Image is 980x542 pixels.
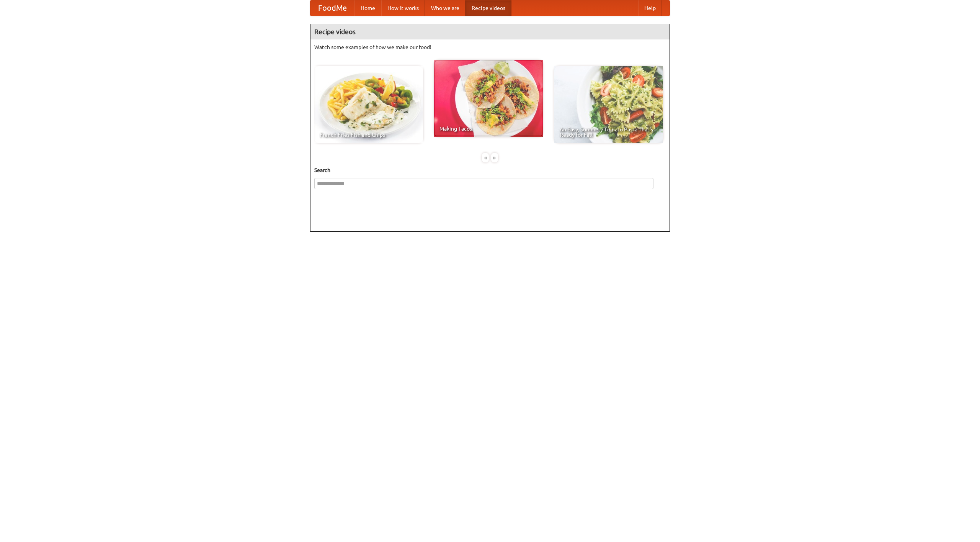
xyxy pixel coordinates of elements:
[425,0,465,16] a: Who we are
[314,166,666,174] h5: Search
[482,153,489,162] div: «
[310,0,354,16] a: FoodMe
[439,126,537,131] span: Making Tacos
[314,43,666,51] p: Watch some examples of how we make our food!
[314,66,423,143] a: French Fries Fish and Chips
[638,0,662,16] a: Help
[320,132,418,138] span: French Fries Fish and Chips
[354,0,381,16] a: Home
[310,24,670,39] h4: Recipe videos
[465,0,511,16] a: Recipe videos
[554,66,663,143] a: An Easy, Summery Tomato Pasta That's Ready for Fall
[434,60,543,137] a: Making Tacos
[381,0,425,16] a: How it works
[491,153,498,162] div: »
[560,127,658,138] span: An Easy, Summery Tomato Pasta That's Ready for Fall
